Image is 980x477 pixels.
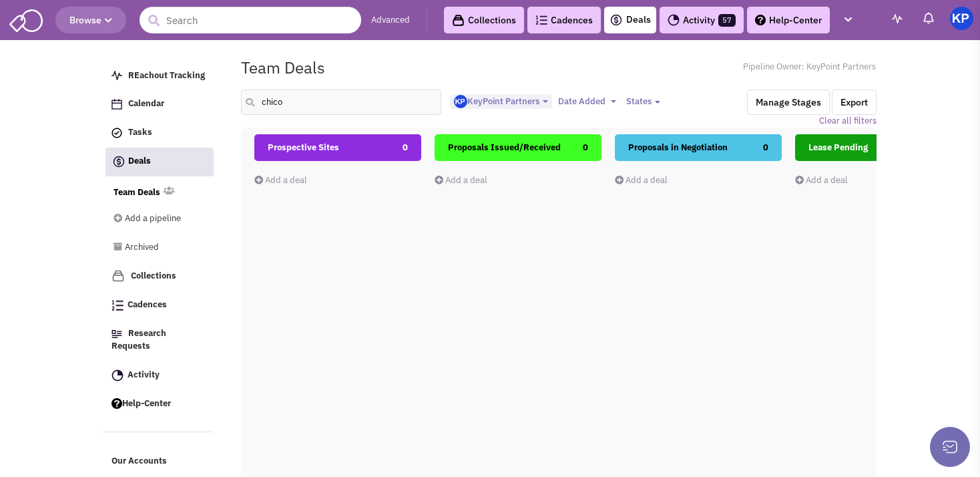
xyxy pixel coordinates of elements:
[950,7,973,30] img: KeyPoint Partners
[128,369,160,380] span: Activity
[755,15,766,25] img: help.png
[111,328,166,352] span: Research Requests
[444,7,524,33] a: Collections
[105,263,213,289] a: Collections
[450,94,552,110] button: KeyPoint Partners
[113,186,160,199] a: Team Deals
[128,127,152,138] span: Tasks
[254,174,307,186] a: Add a deal
[241,90,441,115] input: Search deals
[128,69,205,81] span: REachout Tracking
[454,95,467,108] img: Gp5tB00MpEGTGSMiAkF79g.png
[131,270,176,281] span: Collections
[105,148,214,176] a: Deals
[105,63,213,89] a: REachout Tracking
[622,94,664,109] button: States
[609,12,651,28] a: Deals
[615,174,668,186] a: Add a deal
[795,174,848,186] a: Add a deal
[527,7,601,33] a: Cadences
[628,142,728,153] span: Proposals in Negotiation
[535,15,547,25] img: Cadences_logo.png
[105,321,213,359] a: Research Requests
[9,7,43,32] img: SmartAdmin
[763,134,768,161] span: 0
[403,134,408,161] span: 0
[554,94,620,109] button: Date Added
[113,235,195,261] a: Archived
[668,14,680,26] img: Activity.png
[105,120,213,146] a: Tasks
[55,7,126,33] button: Browse
[747,7,830,33] a: Help-Center
[452,14,465,27] img: icon-collection-lavender-black.svg
[435,174,487,186] a: Add a deal
[105,391,213,417] a: Help-Center
[371,14,410,27] a: Advanced
[111,269,125,283] img: icon-collection-lavender.png
[454,96,539,107] span: KeyPoint Partners
[113,206,195,232] a: Add a pipeline
[609,12,623,28] img: icon-deals.svg
[111,128,122,138] img: icon-tasks.png
[718,14,736,27] span: 57
[105,449,213,474] a: Our Accounts
[808,142,868,153] span: Lease Pending
[747,90,830,115] button: Manage Stages
[448,142,561,153] span: Proposals Issued/Received
[583,134,588,161] span: 0
[140,7,361,33] input: Search
[743,61,877,73] span: Pipeline Owner: KeyPoint Partners
[111,369,124,381] img: Activity.png
[105,293,213,318] a: Cadences
[111,99,122,110] img: Calendar.png
[268,142,339,153] span: Prospective Sites
[111,456,167,467] span: Our Accounts
[241,59,325,76] h1: Team Deals
[105,363,213,388] a: Activity
[69,14,112,26] span: Browse
[111,398,122,409] img: help.png
[660,7,744,33] a: Activity57
[105,92,213,117] a: Calendar
[832,90,877,115] button: Export
[111,330,122,338] img: Research.png
[111,300,124,311] img: Cadences_logo.png
[112,154,126,170] img: icon-deals.svg
[819,115,877,128] a: Clear all filters
[558,96,605,107] span: Date Added
[128,98,164,110] span: Calendar
[128,299,167,311] span: Cadences
[626,96,652,107] span: States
